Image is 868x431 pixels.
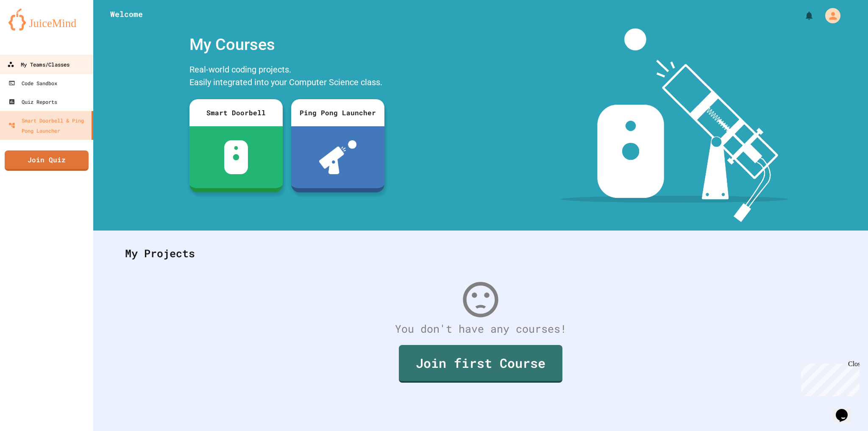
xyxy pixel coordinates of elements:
div: Real-world coding projects. Easily integrated into your Computer Science class. [185,61,389,93]
div: Smart Doorbell & Ping Pong Launcher [8,115,88,136]
div: My Teams/Classes [7,59,70,70]
img: banner-image-my-projects.png [561,28,788,222]
div: You don't have any courses! [117,321,845,337]
div: Ping Pong Launcher [291,99,384,126]
img: sdb-white.svg [224,140,248,174]
iframe: chat widget [832,397,860,423]
div: Smart Doorbell [189,99,283,126]
iframe: chat widget [798,360,860,396]
div: Code Sandbox [8,78,57,88]
img: ppl-with-ball.png [319,140,357,174]
div: My Courses [185,28,389,61]
div: My Projects [117,237,845,270]
div: My Notifications [788,8,816,23]
a: Join Quiz [5,150,89,171]
a: Join first Course [399,345,562,383]
img: logo-orange.svg [8,8,85,31]
div: Chat with us now!Close [3,3,58,54]
div: My Account [816,6,843,25]
div: Quiz Reports [8,97,57,107]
